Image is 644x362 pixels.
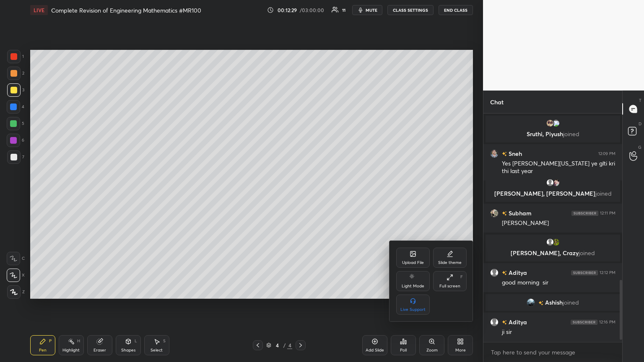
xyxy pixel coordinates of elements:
div: Live Support [400,308,426,312]
div: Full screen [439,284,460,288]
div: Light Mode [402,284,424,288]
div: F [460,275,463,279]
div: Upload File [402,261,424,265]
div: Slide theme [438,261,462,265]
